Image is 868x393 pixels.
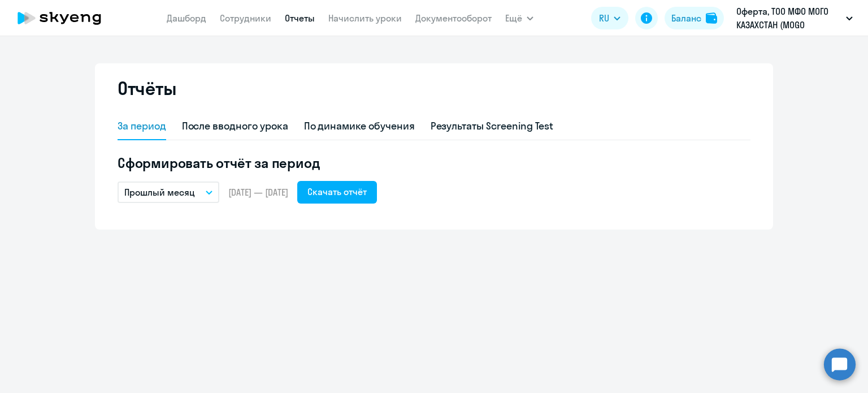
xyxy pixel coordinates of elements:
[228,186,288,198] span: [DATE] — [DATE]
[736,5,841,32] p: Оферта, ТОО МФО МОГО КАЗАХСТАН (MOGO [GEOGRAPHIC_DATA])
[431,119,554,133] div: Результаты Screening Test
[665,7,724,29] button: Балансbalance
[304,119,415,133] div: По динамике обучения
[591,7,628,29] button: RU
[415,12,492,24] a: Документооборот
[167,12,206,24] a: Дашборд
[182,119,288,133] div: После вводного урока
[118,77,176,100] h2: Отчёты
[307,185,367,198] div: Скачать отчёт
[297,181,377,204] button: Скачать отчёт
[328,12,402,24] a: Начислить уроки
[731,5,858,32] button: Оферта, ТОО МФО МОГО КАЗАХСТАН (MOGO [GEOGRAPHIC_DATA])
[220,12,271,24] a: Сотрудники
[285,12,315,24] a: Отчеты
[671,11,701,25] div: Баланс
[706,12,717,24] img: balance
[118,119,166,133] div: За период
[505,7,533,29] button: Ещё
[124,185,195,199] p: Прошлый месяц
[118,182,219,203] button: Прошлый месяц
[118,154,750,172] h5: Сформировать отчёт за период
[599,11,609,25] span: RU
[505,11,522,25] span: Ещё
